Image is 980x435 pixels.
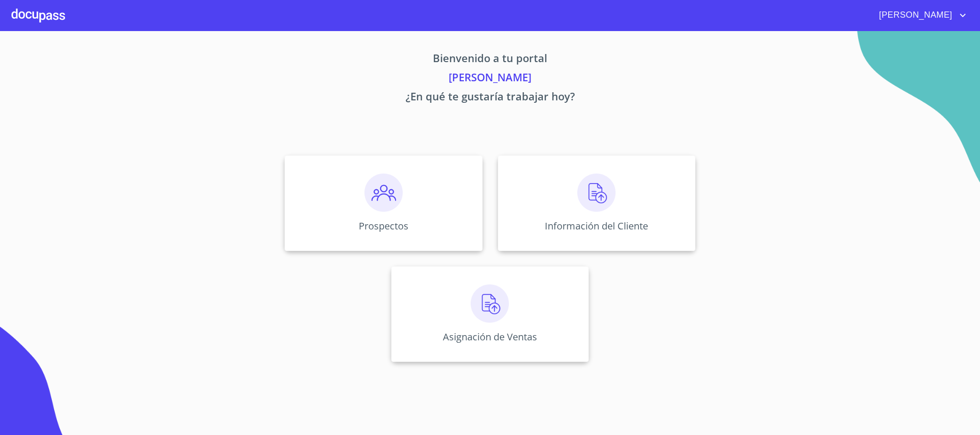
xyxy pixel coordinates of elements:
p: ¿En qué te gustaría trabajar hoy? [196,88,785,108]
img: carga.png [577,174,616,212]
p: Prospectos [359,219,408,232]
p: Asignación de Ventas [443,330,537,343]
img: carga.png [471,284,509,323]
span: [PERSON_NAME] [872,8,957,23]
button: account of current user [872,8,969,23]
p: Información del Cliente [545,219,648,232]
img: prospectos.png [364,174,403,212]
p: Bienvenido a tu portal [196,50,785,69]
p: [PERSON_NAME] [196,69,785,88]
